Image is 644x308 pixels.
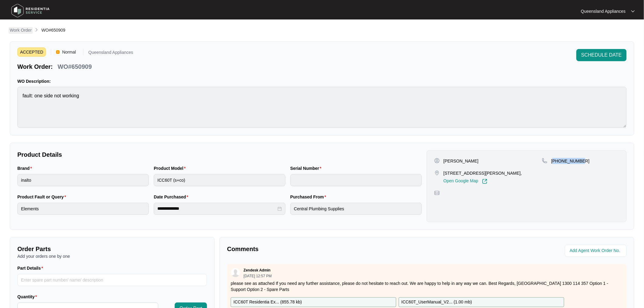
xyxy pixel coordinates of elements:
label: Brand [17,165,34,171]
input: Add Agent Work Order No. [570,247,623,254]
p: Queensland Appliances [88,50,133,57]
input: Product Fault or Query [17,203,149,215]
button: SCHEDULE DATE [576,49,627,61]
img: map-pin [434,170,440,176]
a: Open Google Map [443,179,487,184]
textarea: fault: one side not working [17,87,627,128]
input: Product Model [154,174,285,186]
img: Vercel Logo [56,50,60,54]
input: Brand [17,174,149,186]
p: Work Order: [17,62,53,71]
input: Purchased From [290,203,422,215]
input: Serial Number [290,174,422,186]
span: ACCEPTED [17,47,46,57]
p: Work Order [10,27,32,33]
label: Part Details [17,265,46,271]
input: Part Details [17,274,207,286]
img: residentia service logo [9,2,52,20]
p: please see as attached If you need any further assistance, please do not hesitate to reach out. W... [231,280,623,292]
img: dropdown arrow [631,10,635,13]
p: Zendesk Admin [243,268,271,273]
a: Work Order [9,27,33,34]
p: Comments [227,245,422,253]
p: [DATE] 12:57 PM [243,274,271,278]
p: Queensland Appliances [581,8,626,14]
img: map-pin [434,190,440,196]
p: WO#650909 [58,62,92,71]
label: Product Fault or Query [17,194,68,200]
img: user-pin [434,158,440,163]
input: Date Purchased [157,205,276,212]
label: Quantity [17,294,39,300]
p: [STREET_ADDRESS][PERSON_NAME], [443,170,522,176]
img: Link-External [482,179,488,184]
label: Date Purchased [154,194,191,200]
p: [PHONE_NUMBER] [551,158,590,164]
p: Product Details [17,150,422,159]
p: [PERSON_NAME] [443,158,478,164]
p: Add your orders one by one [17,253,207,259]
p: ICC60T_UserManual_V2... ( 1.00 mb ) [401,299,472,306]
label: Product Model [154,165,188,171]
img: map-pin [542,158,548,163]
p: Order Parts [17,245,207,253]
img: user.svg [231,268,240,277]
span: SCHEDULE DATE [581,51,622,59]
img: chevron-right [34,27,39,32]
label: Serial Number [290,165,324,171]
span: Normal [60,47,78,57]
p: WO Description: [17,78,627,84]
span: WO#650909 [41,28,65,33]
p: ICC60T Residentia Ex... ( 855.78 kb ) [233,299,302,306]
label: Purchased From [290,194,329,200]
